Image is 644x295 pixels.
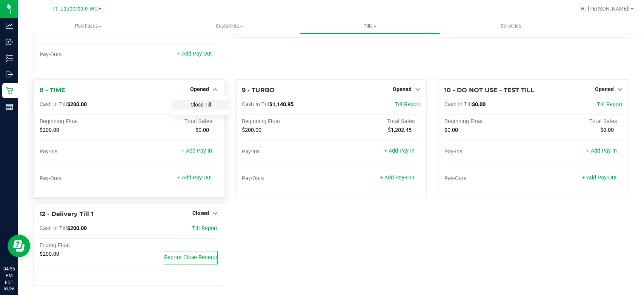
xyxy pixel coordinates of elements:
span: $0.00 [600,127,614,133]
a: Till Report [192,225,218,232]
a: Till Report [597,101,622,108]
a: + Add Pay-Out [380,175,415,181]
a: + Add Pay-In [384,148,415,154]
a: Purchases [18,18,159,34]
a: Till Report [395,101,420,108]
span: Customers [159,23,299,29]
span: $200.00 [242,127,261,133]
span: Opened [393,86,412,92]
span: 10 - DO NOT USE - TEST TILL [444,86,534,94]
span: Cash In Till [242,101,269,108]
span: $200.00 [40,251,59,257]
span: $0.00 [472,101,486,108]
span: Tills [300,23,440,29]
span: $200.00 [67,101,87,108]
span: $200.00 [40,127,59,133]
a: Deliveries [441,18,581,34]
span: Cash In Till [40,225,67,232]
a: + Add Pay-In [586,148,617,154]
div: Total Sales [129,118,218,125]
div: Pay-Ins [40,148,129,155]
a: + Add Pay-Out [177,51,212,57]
div: Ending Float [40,242,129,249]
div: Beginning Float [242,118,331,125]
span: $1,140.95 [269,101,294,108]
iframe: Resource center [8,235,30,257]
a: Customers [159,18,300,34]
span: Closed [192,210,209,216]
p: 09/26 [3,286,15,292]
div: Beginning Float [444,118,533,125]
div: Pay-Outs [242,175,331,182]
a: + Add Pay-Out [582,175,617,181]
div: Pay-Outs [40,175,129,182]
span: 8 - TIME [40,86,65,94]
span: Opened [190,86,209,92]
inline-svg: Inventory [6,54,13,62]
inline-svg: Outbound [6,71,13,78]
span: $0.00 [444,127,458,133]
div: Beginning Float [40,118,129,125]
div: Pay-Ins [242,148,331,155]
inline-svg: Reports [6,103,13,111]
inline-svg: Retail [6,87,13,94]
span: 9 - TURBO [242,86,275,94]
a: Tills [300,18,441,34]
span: $0.00 [195,127,209,133]
span: Deliveries [490,23,532,29]
span: Opened [595,86,614,92]
div: Pay-Outs [444,175,533,182]
inline-svg: Inbound [6,38,13,46]
div: Pay-Outs [40,51,129,58]
div: Total Sales [533,118,622,125]
span: Ft. Lauderdale WC [52,6,98,12]
span: Cash In Till [444,101,472,108]
a: Close Till [191,102,211,108]
span: Reprint Close Receipt [164,254,217,261]
p: 04:56 PM EDT [3,266,15,286]
span: Purchases [18,23,159,29]
div: Total Sales [331,118,420,125]
span: $1,202.45 [388,127,412,133]
a: + Add Pay-Out [177,175,212,181]
span: Cash In Till [40,101,67,108]
span: Hi, [PERSON_NAME]! [581,6,630,12]
div: Pay-Ins [444,148,533,155]
span: 12 - Delivery Till 1 [40,210,93,218]
inline-svg: Analytics [6,22,13,29]
button: Reprint Close Receipt [164,251,218,264]
a: + Add Pay-In [181,148,212,154]
span: $200.00 [67,225,87,232]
